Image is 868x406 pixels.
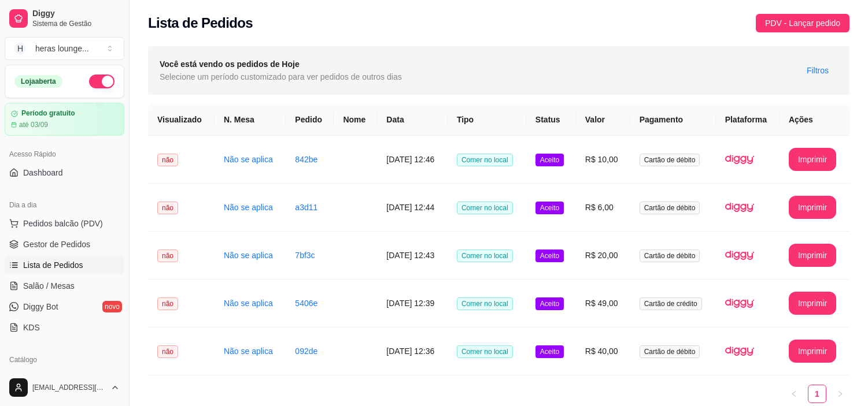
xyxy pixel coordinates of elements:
[215,104,286,136] th: N. Mesa
[785,385,803,403] button: left
[831,385,849,403] li: Next Page
[5,214,124,233] button: Pedidos balcão (PDV)
[576,184,630,232] td: R$ 6,00
[160,70,402,83] span: Selecione um período customizado para ver pedidos de outros dias
[791,390,797,397] span: left
[23,280,75,292] span: Salão / Mesas
[89,75,114,88] button: Alterar Status
[35,43,89,54] div: heras lounge ...
[377,184,448,232] td: [DATE] 12:44
[5,145,124,163] div: Acesso Rápido
[377,232,448,280] td: [DATE] 12:43
[5,256,124,274] a: Lista de Pedidos
[5,277,124,295] a: Salão / Mesas
[807,64,829,77] span: Filtros
[295,347,317,356] a: 092de
[837,390,844,397] span: right
[157,345,178,358] span: não
[576,104,630,136] th: Valor
[457,345,513,358] span: Comer no local
[295,155,317,164] a: 842be
[789,196,837,219] button: Imprimir
[716,104,780,136] th: Plataforma
[457,202,513,214] span: Comer no local
[789,148,837,171] button: Imprimir
[640,154,700,166] span: Cartão de débito
[224,203,273,212] a: Não se aplica
[148,14,253,32] h2: Lista de Pedidos
[576,136,630,184] td: R$ 10,00
[780,104,849,136] th: Ações
[295,299,317,308] a: 5406e
[725,241,754,270] img: diggy
[5,196,124,214] div: Dia a dia
[334,104,377,136] th: Nome
[785,385,803,403] li: Previous Page
[535,345,564,358] span: Aceito
[5,297,124,316] a: Diggy Botnovo
[789,292,837,315] button: Imprimir
[640,297,702,310] span: Cartão de crédito
[5,318,124,337] a: KDS
[797,61,838,80] button: Filtros
[808,385,826,403] a: 1
[630,104,716,136] th: Pagamento
[286,104,334,136] th: Pedido
[725,289,754,318] img: diggy
[535,202,564,214] span: Aceito
[457,249,513,262] span: Comer no local
[457,154,513,166] span: Comer no local
[725,193,754,222] img: diggy
[535,297,564,310] span: Aceito
[789,244,837,267] button: Imprimir
[831,385,849,403] button: right
[808,385,826,403] li: 1
[32,383,106,392] span: [EMAIL_ADDRESS][DOMAIN_NAME]
[377,280,448,327] td: [DATE] 12:39
[14,43,26,54] span: H
[23,259,83,271] span: Lista de Pedidos
[756,14,849,32] button: PDV - Lançar pedido
[457,297,513,310] span: Comer no local
[23,322,40,333] span: KDS
[377,136,448,184] td: [DATE] 12:46
[224,299,273,308] a: Não se aplica
[640,202,700,214] span: Cartão de débito
[5,374,124,401] button: [EMAIL_ADDRESS][DOMAIN_NAME]
[640,345,700,358] span: Cartão de débito
[535,249,564,262] span: Aceito
[535,154,564,166] span: Aceito
[32,9,120,19] span: Diggy
[576,327,630,375] td: R$ 40,00
[23,167,63,178] span: Dashboard
[295,203,317,212] a: a3d11
[148,104,215,136] th: Visualizado
[789,340,837,363] button: Imprimir
[576,232,630,280] td: R$ 20,00
[19,120,48,129] article: até 03/09
[576,280,630,327] td: R$ 49,00
[23,218,103,229] span: Pedidos balcão (PDV)
[725,145,754,174] img: diggy
[157,202,178,214] span: não
[5,351,124,369] div: Catálogo
[765,17,840,29] span: PDV - Lançar pedido
[5,37,124,60] button: Select a team
[32,19,120,28] span: Sistema de Gestão
[23,239,90,250] span: Gestor de Pedidos
[5,103,124,136] a: Período gratuitoaté 03/09
[157,249,178,262] span: não
[23,301,58,312] span: Diggy Bot
[448,104,526,136] th: Tipo
[5,163,124,182] a: Dashboard
[224,347,273,356] a: Não se aplica
[5,5,124,32] a: DiggySistema de Gestão
[157,297,178,310] span: não
[14,75,62,88] div: Loja aberta
[526,104,576,136] th: Status
[224,155,273,164] a: Não se aplica
[157,154,178,166] span: não
[725,337,754,366] img: diggy
[160,59,300,69] strong: Você está vendo os pedidos de Hoje
[5,235,124,254] a: Gestor de Pedidos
